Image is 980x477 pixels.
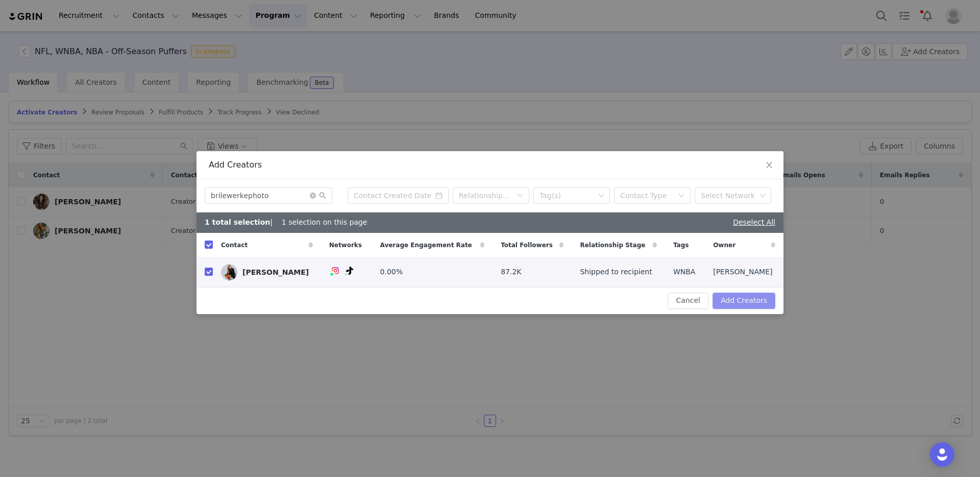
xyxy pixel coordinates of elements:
span: Networks [329,241,362,250]
i: icon: down [517,193,523,200]
span: WNBA [673,267,696,277]
span: Contact [221,241,248,250]
div: Add Creators [209,159,771,171]
button: Cancel [668,293,708,309]
div: Contact Type [620,190,673,201]
i: icon: search [319,192,326,199]
a: Deselect All [733,218,775,226]
i: icon: close-circle [310,193,316,199]
div: Open Intercom Messenger [930,442,954,467]
span: Owner [713,241,736,250]
button: Add Creators [713,293,775,309]
span: Total Followers [501,241,553,250]
i: icon: down [759,193,766,200]
div: Select Network [701,190,756,201]
span: Tags [673,241,689,250]
span: 0.00% [380,267,403,277]
span: Shipped to recipient [580,267,652,277]
img: instagram.svg [331,267,339,275]
div: Tag(s) [540,190,595,201]
span: [PERSON_NAME] [713,267,772,277]
img: 96f1d8fc-ce41-4c48-8ddd-171ccd3189cd--s.jpg [221,264,237,280]
input: Contact Created Date [348,187,449,204]
i: icon: down [598,193,604,200]
a: [PERSON_NAME] [221,264,313,280]
i: icon: calendar [435,192,443,199]
i: icon: down [678,193,684,200]
div: [PERSON_NAME] [242,268,309,276]
div: | 1 selection on this page [205,217,367,228]
div: Relationship Stage [459,190,512,201]
span: Relationship Stage [580,241,645,250]
span: 87.2K [501,267,521,277]
span: Average Engagement Rate [380,241,472,250]
i: icon: close [765,161,773,169]
b: 1 total selection [205,218,270,226]
button: Close [755,151,783,180]
input: Search... [205,187,332,204]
